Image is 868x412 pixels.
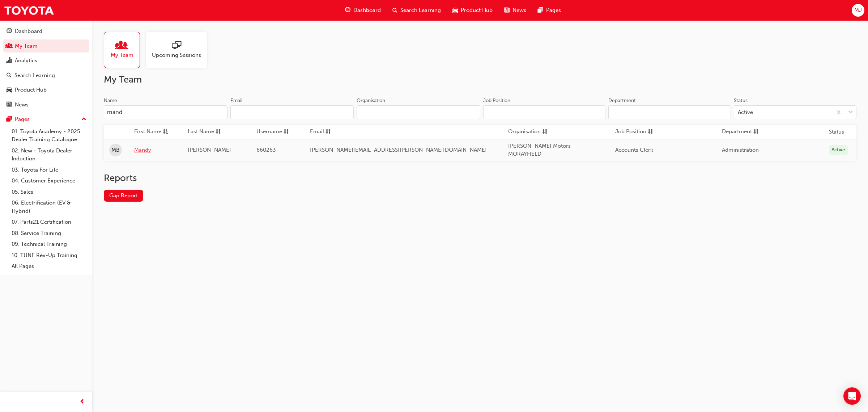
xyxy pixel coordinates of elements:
[447,3,498,18] a: car-iconProduct Hub
[284,127,289,136] span: sorting-icon
[9,216,89,228] a: 07. Parts21 Certification
[3,69,89,82] a: Search Learning
[722,147,759,153] span: Administration
[452,6,458,15] span: car-icon
[3,39,89,53] a: My Team
[508,127,548,136] button: Organisationsorting-icon
[7,58,12,64] span: chart-icon
[504,6,510,15] span: news-icon
[3,54,89,67] a: Analytics
[9,261,89,272] a: All Pages
[230,97,243,104] div: Email
[9,186,89,198] a: 05. Sales
[163,127,168,136] span: asc-icon
[172,41,181,51] span: sessionType_ONLINE_URL-icon
[104,190,143,202] a: Gap Report
[80,398,85,407] span: prev-icon
[104,97,117,104] div: Name
[532,3,567,18] a: pages-iconPages
[648,127,653,136] span: sorting-icon
[256,147,276,153] span: 660263
[461,6,493,14] span: Product Hub
[608,97,636,104] div: Department
[104,74,856,85] h2: My Team
[230,105,354,119] input: Email
[353,6,381,14] span: Dashboard
[852,4,864,17] button: MJ
[7,43,12,50] span: people-icon
[310,127,324,136] span: Email
[3,83,89,97] a: Product Hub
[3,113,89,126] button: Pages
[546,6,561,14] span: Pages
[111,146,120,154] span: MB
[9,126,89,145] a: 01. Toyota Academy - 2025 Dealer Training Catalogue
[15,56,37,65] div: Analytics
[3,25,89,38] a: Dashboard
[134,127,161,136] span: First Name
[111,51,133,59] span: My Team
[608,105,731,119] input: Department
[542,127,548,136] span: sorting-icon
[345,6,350,15] span: guage-icon
[615,127,646,136] span: Job Position
[188,127,214,136] span: Last Name
[104,172,856,184] h2: Reports
[310,127,350,136] button: Emailsorting-icon
[146,32,213,68] a: Upcoming Sessions
[722,127,762,136] button: Departmentsorting-icon
[9,145,89,164] a: 02. New - Toyota Dealer Induction
[738,108,753,117] div: Active
[512,6,526,14] span: News
[615,147,653,153] span: Accounts Clerk
[483,105,606,119] input: Job Position
[15,115,30,123] div: Pages
[117,41,127,51] span: people-icon
[400,6,441,14] span: Search Learning
[4,2,54,18] img: Trak
[15,86,47,94] div: Product Hub
[357,105,480,119] input: Organisation
[508,127,541,136] span: Organisation
[734,97,748,104] div: Status
[854,6,862,14] span: MJ
[9,239,89,250] a: 09. Technical Training
[256,127,282,136] span: Username
[104,32,146,68] a: My Team
[753,127,759,136] span: sorting-icon
[152,51,201,59] span: Upcoming Sessions
[3,23,89,113] button: DashboardMy TeamAnalyticsSearch LearningProduct HubNews
[387,3,447,18] a: search-iconSearch Learning
[538,6,543,15] span: pages-icon
[7,72,12,79] span: search-icon
[722,127,752,136] span: Department
[483,97,510,104] div: Job Position
[357,97,385,104] div: Organisation
[15,27,42,35] div: Dashboard
[7,87,12,93] span: car-icon
[7,116,12,123] span: pages-icon
[14,71,55,80] div: Search Learning
[498,3,532,18] a: news-iconNews
[843,387,861,405] div: Open Intercom Messenger
[9,197,89,216] a: 06. Electrification (EV & Hybrid)
[392,6,397,15] span: search-icon
[829,128,844,136] th: Status
[9,250,89,261] a: 10. TUNE Rev-Up Training
[848,108,853,117] span: down-icon
[104,105,227,119] input: Name
[188,147,231,153] span: [PERSON_NAME]
[134,146,177,154] a: Mandy
[81,115,86,124] span: up-icon
[7,28,12,35] span: guage-icon
[9,164,89,176] a: 03. Toyota For Life
[216,127,221,136] span: sorting-icon
[9,228,89,239] a: 08. Service Training
[339,3,387,18] a: guage-iconDashboard
[256,127,296,136] button: Usernamesorting-icon
[3,98,89,112] a: News
[9,175,89,186] a: 04. Customer Experience
[7,102,12,108] span: news-icon
[310,147,487,153] span: [PERSON_NAME][EMAIL_ADDRESS][PERSON_NAME][DOMAIN_NAME]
